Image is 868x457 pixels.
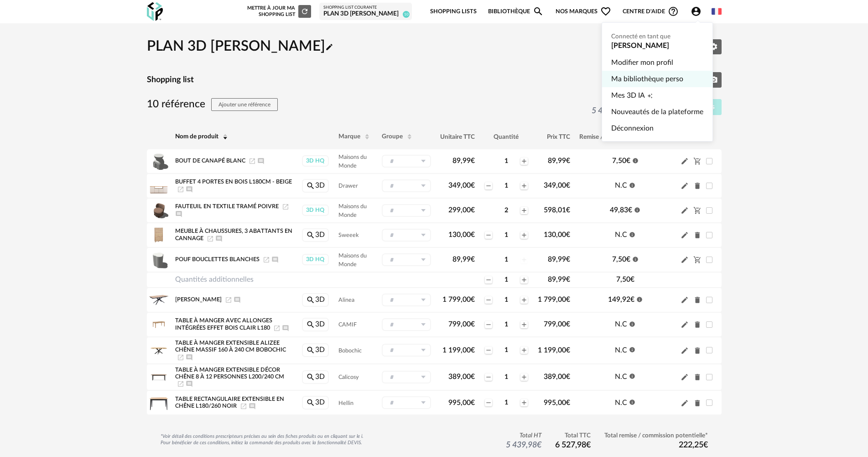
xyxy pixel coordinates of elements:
[175,396,284,409] span: Table rectangulaire extensible en chêne L180/260 noir
[175,158,245,163] span: Bout de canapé blanc
[600,6,611,17] span: Heart Outline icon
[471,182,475,189] span: €
[681,181,689,190] span: Pencil icon
[544,373,570,380] span: 389,00
[273,325,281,331] a: Launch icon
[471,206,475,214] span: €
[566,256,570,263] span: €
[566,373,570,380] span: €
[615,373,627,380] span: N.C
[149,368,168,387] img: Product pack shot
[610,206,632,214] span: 49,83
[566,276,570,283] span: €
[520,207,528,214] span: Plus icon
[611,71,703,87] a: Ma bibliothèque perso
[555,441,591,449] span: 6 527,98
[271,257,279,262] span: Ajouter un commentaire
[493,206,520,215] div: 2
[615,231,627,238] span: N.C
[147,2,163,21] img: OXP
[177,354,184,360] span: Launch icon
[629,372,635,379] span: Information icon
[647,87,653,104] span: Creation icon
[493,256,520,264] div: 1
[207,236,214,241] span: Launch icon
[548,157,570,164] span: 89,99
[382,179,431,192] div: Sélectionner un groupe
[382,294,431,306] div: Sélectionner un groupe
[616,276,634,283] span: 7,50
[485,182,492,189] span: Minus icon
[302,179,329,193] a: Magnify icon3D
[520,231,528,239] span: Plus icon
[623,6,679,17] span: Centre d'aideHelp Circle Outline icon
[442,347,475,354] span: 1 199,00
[282,204,289,209] a: Launch icon
[175,318,272,331] span: Table à manger avec allonges intégrées effet bois clair L180
[382,229,431,242] div: Sélectionner un groupe
[149,152,168,171] img: Product pack shot
[520,296,528,304] span: Plus icon
[493,182,520,190] div: 1
[147,75,194,85] h4: Shopping list
[520,182,528,189] span: Plus icon
[544,320,570,328] span: 799,00
[538,347,570,354] span: 1 199,00
[566,231,570,238] span: €
[177,186,184,192] span: Launch icon
[697,103,715,110] span: Devis
[566,399,570,406] span: €
[693,399,702,407] span: Delete icon
[302,155,329,167] div: 3D HQ
[493,320,520,329] div: 1
[177,381,184,386] a: Launch icon
[693,320,702,329] span: Delete icon
[520,347,528,354] span: Plus icon
[681,206,689,215] span: Pencil icon
[302,205,329,216] div: 3D HQ
[452,157,475,164] span: 89,99
[611,120,703,137] a: Déconnexion
[634,205,640,213] span: Information icon
[693,206,702,214] span: Cart Minus icon
[306,182,315,189] span: Magnify icon
[693,181,702,190] span: Delete icon
[626,157,630,164] span: €
[175,133,218,140] span: Nom de produit
[615,347,627,354] span: N.C
[604,432,708,440] span: Total remise / commission potentielle*
[382,253,431,266] div: Sélectionner un groupe
[442,296,475,303] span: 1 799,00
[681,373,689,381] span: Pencil icon
[493,296,520,304] div: 1
[225,297,232,302] span: Launch icon
[629,181,635,188] span: Information icon
[706,72,722,88] button: Camera icon
[629,346,635,353] span: Information icon
[149,226,168,245] img: Product pack shot
[301,254,329,265] a: 3D HQ
[161,433,364,446] div: *Voir détail des conditions prescripteurs précises au sein des fiches produits ou en cliquant sur...
[691,6,702,17] span: Account Circle icon
[448,206,475,214] span: 299,00
[710,76,718,83] span: Camera icon
[693,256,702,263] span: Cart Minus icon
[471,399,475,406] span: €
[629,398,635,405] span: Information icon
[338,204,367,218] span: Maisons du Monde
[555,432,591,440] span: Total TTC
[493,231,520,239] div: 1
[471,157,475,164] span: €
[533,6,544,17] span: Magnify icon
[693,157,702,164] span: Cart Minus icon
[520,321,528,328] span: Plus icon
[668,6,679,17] span: Help Circle Outline icon
[306,373,315,380] span: Magnify icon
[149,176,168,195] img: Product pack shot
[485,399,492,406] span: Minus icon
[612,256,630,263] span: 7,50
[520,276,528,284] span: Plus icon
